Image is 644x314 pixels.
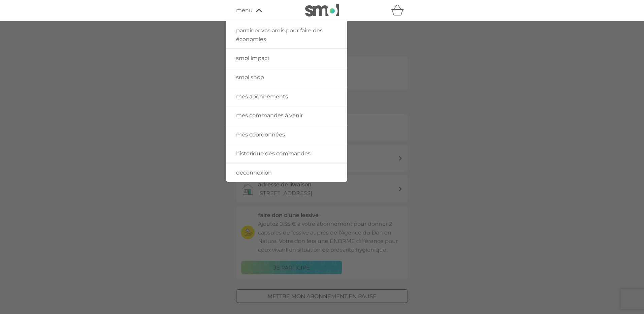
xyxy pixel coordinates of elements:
[226,68,347,87] a: smol shop
[226,21,347,49] a: parrainer vos amis pour faire des économies
[226,144,347,163] a: historique des commandes
[226,87,347,106] a: mes abonnements
[236,6,253,15] span: menu
[226,106,347,125] a: mes commandes à venir
[305,4,339,17] img: smol
[236,74,264,81] span: smol shop
[236,55,270,61] span: smol impact
[226,49,347,68] a: smol impact
[236,169,272,176] span: déconnexion
[226,125,347,144] a: mes coordonnées
[236,112,303,119] span: mes commandes à venir
[236,27,323,42] span: parrainer vos amis pour faire des économies
[236,93,288,100] span: mes abonnements
[236,131,285,138] span: mes coordonnées
[226,163,347,182] a: déconnexion
[391,4,408,17] div: panier
[236,150,311,157] span: historique des commandes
